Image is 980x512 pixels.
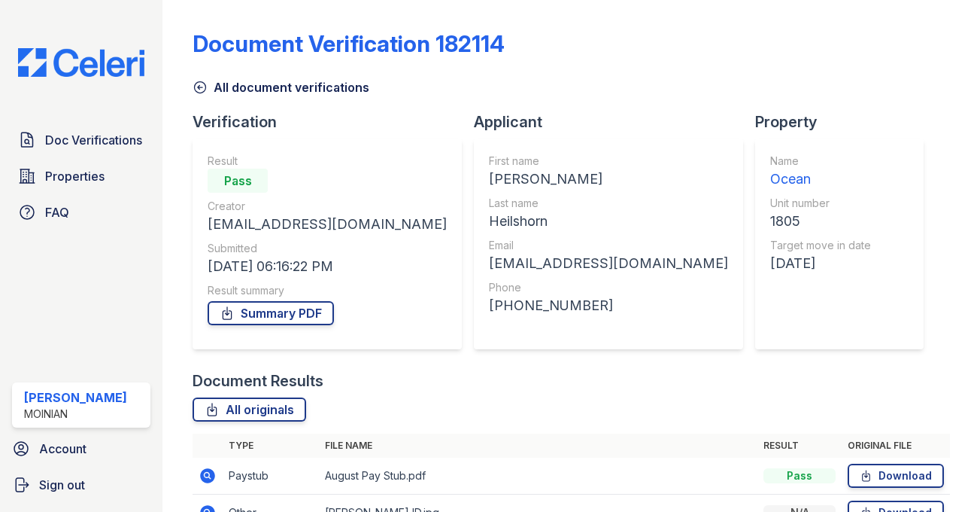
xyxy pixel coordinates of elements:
div: Result [208,154,447,169]
div: [DATE] [770,253,871,274]
div: Pass [763,468,836,483]
td: Paystub [223,458,319,495]
div: [PERSON_NAME] [489,169,728,190]
a: Sign out [6,470,156,500]
div: Unit number [770,196,871,211]
div: Creator [208,199,447,214]
div: Verification [193,111,474,133]
a: FAQ [12,197,150,227]
a: All document verifications [193,78,369,96]
div: [DATE] 06:16:22 PM [208,256,447,277]
div: Result summary [208,283,447,298]
div: Moinian [24,407,127,422]
div: [EMAIL_ADDRESS][DOMAIN_NAME] [489,253,728,274]
a: Download [848,464,944,488]
span: Doc Verifications [45,131,142,149]
div: First name [489,154,728,169]
div: Property [755,111,936,133]
a: Account [6,434,156,464]
th: File name [319,434,757,458]
div: [EMAIL_ADDRESS][DOMAIN_NAME] [208,214,447,235]
div: Document Results [193,370,323,392]
span: Account [39,440,86,458]
div: [PHONE_NUMBER] [489,295,728,316]
a: All originals [193,398,306,422]
div: [PERSON_NAME] [24,389,127,407]
div: Phone [489,280,728,295]
a: Name Ocean [770,154,871,190]
a: Doc Verifications [12,125,150,155]
div: Target move in date [770,238,871,253]
span: FAQ [45,203,69,221]
th: Type [223,434,319,458]
img: CE_Logo_Blue-a8612792a0a2168367f1c8372b55b34899dd931a85d93a1a3d3e32e68fde9ad4.png [6,48,156,77]
th: Original file [842,434,950,458]
div: Name [770,154,871,169]
div: Document Verification 182114 [193,30,505,57]
div: Ocean [770,169,871,190]
div: Submitted [208,241,447,256]
div: Heilshorn [489,211,728,232]
div: Pass [208,169,268,193]
a: Properties [12,161,150,191]
span: Properties [45,167,105,185]
div: Email [489,238,728,253]
span: Sign out [39,476,85,494]
div: Last name [489,196,728,211]
div: 1805 [770,211,871,232]
th: Result [757,434,842,458]
td: August Pay Stub.pdf [319,458,757,495]
a: Summary PDF [208,301,334,325]
div: Applicant [474,111,755,133]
